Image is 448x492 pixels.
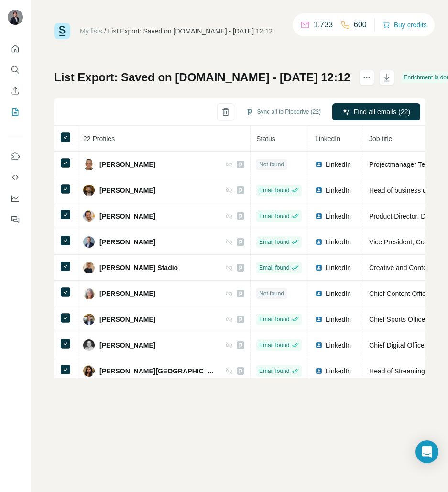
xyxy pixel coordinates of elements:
[315,316,323,323] img: LinkedIn logo
[83,262,95,273] img: Avatar
[369,290,431,297] span: Chief Content Officer
[83,236,95,248] img: Avatar
[315,212,323,220] img: LinkedIn logo
[259,186,289,195] span: Email found
[99,315,155,324] span: [PERSON_NAME]
[83,314,95,325] img: Avatar
[315,367,323,375] img: LinkedIn logo
[315,341,323,349] img: LinkedIn logo
[83,185,95,196] img: Avatar
[259,367,289,375] span: Email found
[369,341,448,349] span: Chief Digital Officer (CDO)
[83,135,115,142] span: 22 Profiles
[359,70,374,85] button: actions
[99,263,178,273] span: [PERSON_NAME] Stadio
[8,211,23,228] button: Feedback
[382,18,427,32] button: Buy credits
[83,159,95,170] img: Avatar
[83,288,95,299] img: Avatar
[259,341,289,350] span: Email found
[8,61,23,78] button: Search
[332,103,420,120] button: Find all emails (22)
[326,263,351,273] span: LinkedIn
[83,365,95,377] img: Avatar
[99,289,155,298] span: [PERSON_NAME]
[326,186,351,195] span: LinkedIn
[259,212,289,220] span: Email found
[259,238,289,246] span: Email found
[315,264,323,272] img: LinkedIn logo
[326,289,351,298] span: LinkedIn
[315,186,323,194] img: LinkedIn logo
[259,263,289,272] span: Email found
[314,19,333,31] p: 1,733
[315,135,340,142] span: LinkedIn
[8,10,23,25] img: Avatar
[326,160,351,169] span: LinkedIn
[354,19,367,31] p: 600
[99,186,155,195] span: [PERSON_NAME]
[369,135,392,142] span: Job title
[239,105,328,119] button: Sync all to Pipedrive (22)
[99,366,216,376] span: [PERSON_NAME][GEOGRAPHIC_DATA]
[99,211,155,221] span: [PERSON_NAME]
[80,27,102,35] a: My lists
[104,26,106,36] li: /
[8,190,23,207] button: Dashboard
[259,160,284,169] span: Not found
[83,210,95,222] img: Avatar
[354,107,410,117] span: Find all emails (22)
[99,160,155,169] span: [PERSON_NAME]
[315,290,323,297] img: LinkedIn logo
[259,315,289,324] span: Email found
[8,40,23,57] button: Quick start
[54,23,70,39] img: Surfe Logo
[415,440,438,463] div: Open Intercom Messenger
[256,135,275,142] span: Status
[326,211,351,221] span: LinkedIn
[326,315,351,324] span: LinkedIn
[8,169,23,186] button: Use Surfe API
[326,340,351,350] span: LinkedIn
[259,289,284,298] span: Not found
[326,237,351,247] span: LinkedIn
[326,366,351,376] span: LinkedIn
[315,161,323,168] img: LinkedIn logo
[108,26,273,36] div: List Export: Saved on [DOMAIN_NAME] - [DATE] 12:12
[83,339,95,351] img: Avatar
[8,103,23,120] button: My lists
[99,237,155,247] span: [PERSON_NAME]
[99,340,155,350] span: [PERSON_NAME]
[8,148,23,165] button: Use Surfe on LinkedIn
[315,238,323,246] img: LinkedIn logo
[8,82,23,99] button: Enrich CSV
[54,70,350,85] h1: List Export: Saved on [DOMAIN_NAME] - [DATE] 12:12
